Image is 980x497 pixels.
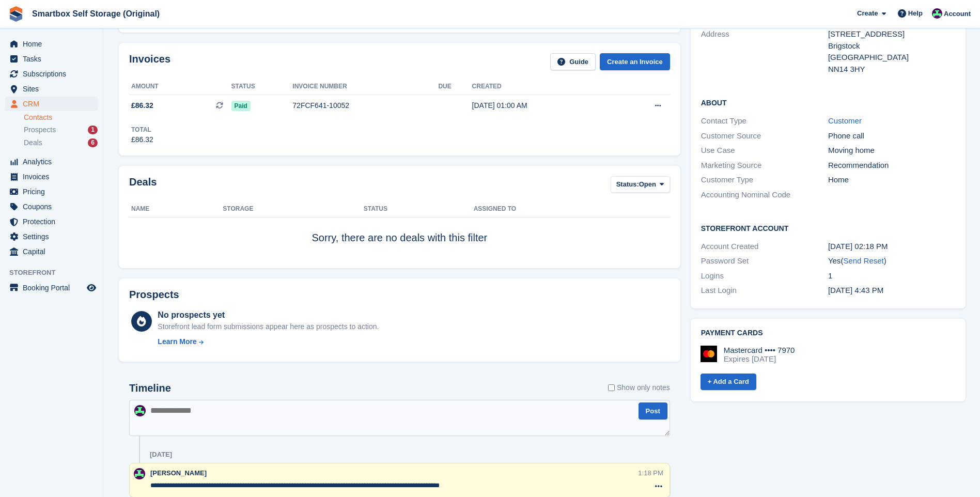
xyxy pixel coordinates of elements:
[828,52,955,64] div: [GEOGRAPHIC_DATA]
[5,82,98,96] a: menu
[857,8,878,19] span: Create
[150,469,207,477] span: [PERSON_NAME]
[158,336,379,347] a: Learn More
[724,346,795,355] div: Mastercard •••• 7970
[639,402,667,420] button: Post
[5,281,98,295] a: menu
[292,79,438,95] th: Invoice number
[131,100,153,111] span: £86.32
[701,130,828,142] div: Customer Source
[828,28,955,40] div: [STREET_ADDRESS]
[23,229,85,244] span: Settings
[88,126,98,134] div: 1
[828,160,955,172] div: Recommendation
[129,289,179,301] h2: Prospects
[472,79,614,95] th: Created
[5,154,98,169] a: menu
[131,134,153,145] div: £86.32
[24,125,98,135] a: Prospects 1
[9,268,103,278] span: Storefront
[600,53,670,70] a: Create an Invoice
[312,232,487,243] span: Sorry, there are no deals with this filter
[129,382,171,394] h2: Timeline
[5,97,98,111] a: menu
[223,201,363,218] th: Storage
[908,8,923,19] span: Help
[23,97,85,111] span: CRM
[608,382,670,393] label: Show only notes
[158,309,379,321] div: No prospects yet
[5,214,98,229] a: menu
[639,179,656,190] span: Open
[828,174,955,186] div: Home
[843,256,883,265] a: Send Reset
[23,184,85,199] span: Pricing
[701,115,828,127] div: Contact Type
[616,179,639,190] span: Status:
[828,40,955,52] div: Brigstock
[8,6,24,22] img: stora-icon-8386f47178a22dfd0bd8f6a31ec36ba5ce8667c1dd55bd0f319d3a0aa187defe.svg
[701,285,828,297] div: Last Login
[828,255,955,267] div: Yes
[5,244,98,259] a: menu
[5,37,98,51] a: menu
[129,79,231,95] th: Amount
[23,169,85,184] span: Invoices
[134,405,146,416] img: Alex Selenitsas
[231,79,293,95] th: Status
[364,201,474,218] th: Status
[28,5,164,22] a: Smartbox Self Storage (Original)
[129,53,170,70] h2: Invoices
[701,223,955,233] h2: Storefront Account
[23,214,85,229] span: Protection
[23,199,85,214] span: Coupons
[24,137,98,148] a: Deals 6
[23,37,85,51] span: Home
[701,174,828,186] div: Customer Type
[5,67,98,81] a: menu
[23,67,85,81] span: Subscriptions
[158,336,196,347] div: Learn More
[5,199,98,214] a: menu
[932,8,942,19] img: Alex Selenitsas
[701,329,955,337] h2: Payment cards
[5,169,98,184] a: menu
[292,100,438,111] div: 72FCF641-10052
[944,9,971,19] span: Account
[23,154,85,169] span: Analytics
[638,468,663,478] div: 1:18 PM
[23,281,85,295] span: Booking Portal
[701,28,828,75] div: Address
[23,52,85,66] span: Tasks
[150,451,172,459] div: [DATE]
[5,52,98,66] a: menu
[701,374,756,391] a: + Add a Card
[701,160,828,172] div: Marketing Source
[828,286,883,294] time: 2025-04-05 15:43:01 UTC
[841,256,886,265] span: ( )
[24,125,56,135] span: Prospects
[158,321,379,332] div: Storefront lead form submissions appear here as prospects to action.
[828,241,955,253] div: [DATE] 02:18 PM
[701,97,955,107] h2: About
[5,184,98,199] a: menu
[23,244,85,259] span: Capital
[828,116,862,125] a: Customer
[611,176,670,193] button: Status: Open
[24,138,42,148] span: Deals
[701,346,717,362] img: Mastercard Logo
[724,354,795,364] div: Expires [DATE]
[88,138,98,147] div: 6
[231,101,251,111] span: Paid
[701,270,828,282] div: Logins
[701,145,828,157] div: Use Case
[472,100,614,111] div: [DATE] 01:00 AM
[474,201,670,218] th: Assigned to
[701,189,828,201] div: Accounting Nominal Code
[701,241,828,253] div: Account Created
[828,64,955,75] div: NN14 3HY
[828,270,955,282] div: 1
[24,113,98,122] a: Contacts
[134,468,145,479] img: Alex Selenitsas
[608,382,615,393] input: Show only notes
